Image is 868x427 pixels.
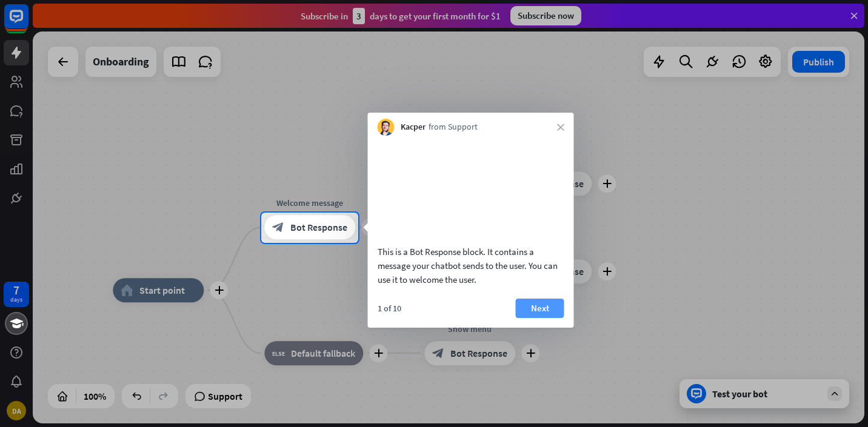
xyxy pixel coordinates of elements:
i: close [557,124,564,131]
span: from Support [429,121,478,133]
span: Bot Response [290,222,347,234]
div: 1 of 10 [378,303,401,314]
div: This is a Bot Response block. It contains a message your chatbot sends to the user. You can use i... [378,245,564,286]
button: Open LiveChat chat widget [10,5,46,41]
span: Kacper [401,121,426,133]
i: block_bot_response [272,222,284,234]
button: Next [516,299,564,318]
